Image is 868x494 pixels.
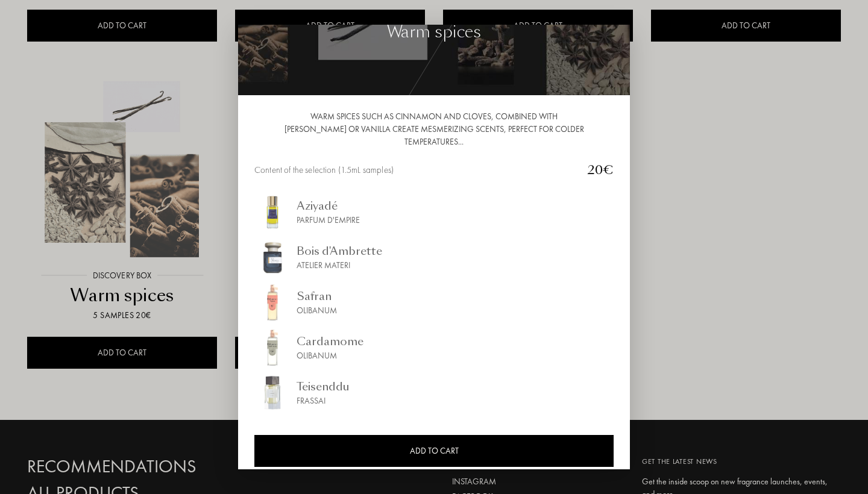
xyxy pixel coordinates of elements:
[254,194,291,230] img: img_sommelier
[297,378,350,395] div: Teisenddu
[577,161,614,179] div: 20€
[297,395,350,407] div: Frassai
[297,214,360,227] div: Parfum d'Empire
[297,349,363,362] div: Olibanum
[254,375,291,411] img: img_sommelier
[254,239,291,275] img: img_sommelier
[297,333,363,349] div: Cardamome
[387,19,481,45] div: Warm spices
[297,288,337,304] div: Safran
[254,284,291,320] img: img_sommelier
[297,259,382,272] div: Atelier Materi
[254,239,614,275] a: img_sommelierBois d'AmbretteAtelier Materi
[297,304,337,317] div: Olibanum
[254,110,614,148] div: Warm spices such as cinnamon and cloves, combined with [PERSON_NAME] or vanilla create mesmerizin...
[254,375,614,411] a: img_sommelierTeisendduFrassai
[297,198,360,214] div: Aziyadé
[297,243,382,259] div: Bois d'Ambrette
[254,330,291,366] img: img_sommelier
[254,435,614,467] div: ADD TO CART
[254,163,577,177] div: Content of the selection (1.5mL samples)
[254,194,614,230] a: img_sommelierAziyadéParfum d'Empire
[254,284,614,320] a: img_sommelierSafranOlibanum
[254,330,614,366] a: img_sommelierCardamomeOlibanum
